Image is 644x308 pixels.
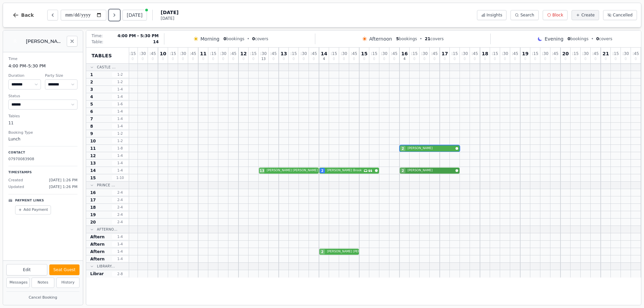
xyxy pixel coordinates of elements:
[543,10,568,20] button: Block
[21,13,34,17] span: Back
[230,52,236,56] span: : 45
[453,57,455,61] span: 0
[413,57,415,61] span: 0
[90,124,93,129] span: 8
[90,109,93,114] span: 6
[8,114,77,119] dt: Tables
[401,51,408,56] span: 16
[562,51,569,56] span: 20
[90,242,105,247] span: Aftern
[381,52,387,56] span: : 30
[552,12,563,18] span: Block
[474,57,476,61] span: 0
[542,52,548,56] span: : 30
[90,102,93,107] span: 5
[153,39,159,45] span: 14
[605,57,607,61] span: 0
[223,37,226,41] span: 0
[202,57,204,61] span: 0
[112,190,128,195] span: 2 - 4
[280,51,287,56] span: 13
[464,57,466,61] span: 0
[327,249,378,254] span: [PERSON_NAME] [PERSON_NAME]
[623,52,629,56] span: : 30
[109,10,120,20] button: Next day
[220,52,226,56] span: : 30
[572,52,579,56] span: : 15
[131,57,133,61] span: 0
[26,38,63,45] h2: [PERSON_NAME]
[270,52,277,56] span: : 45
[112,138,128,143] span: 1 - 2
[112,242,128,247] span: 1 - 4
[603,10,637,20] button: Cancelled
[602,51,609,56] span: 21
[97,264,115,269] span: Library...
[581,12,595,18] span: Create
[49,264,79,275] button: Seat Guest
[396,36,417,42] span: bookings
[301,52,307,56] span: : 30
[160,51,166,56] span: 10
[635,57,637,61] span: 0
[90,138,96,144] span: 10
[568,37,570,41] span: 0
[129,52,136,56] span: : 15
[482,51,488,56] span: 18
[150,52,156,56] span: : 45
[92,52,112,59] span: Tables
[112,220,128,225] span: 2 - 4
[56,278,79,288] button: History
[112,131,128,136] span: 1 - 2
[152,57,154,61] span: 0
[112,94,128,99] span: 1 - 4
[333,57,335,61] span: 0
[614,57,616,61] span: 0
[625,57,627,61] span: 0
[6,294,79,302] button: Cancel Booking
[192,57,194,61] span: 0
[92,39,103,45] span: Table:
[321,249,324,254] span: 2
[90,234,105,240] span: Aftern
[90,146,96,151] span: 11
[247,36,250,42] span: •
[243,57,245,61] span: 0
[572,10,599,20] button: Create
[363,57,365,61] span: 0
[112,271,128,276] span: 2 - 8
[90,220,96,225] span: 20
[272,57,274,61] span: 0
[425,37,430,41] span: 21
[172,57,174,61] span: 0
[451,52,458,56] span: : 15
[8,120,77,126] dd: 11
[323,57,325,61] span: 4
[574,57,576,61] span: 0
[140,52,146,56] span: : 30
[47,10,58,20] button: Previous day
[472,52,478,56] span: : 45
[97,65,116,70] span: Castle ...
[353,57,355,61] span: 0
[423,57,425,61] span: 0
[441,51,448,56] span: 17
[112,109,128,114] span: 1 - 4
[8,178,23,183] span: Created
[97,183,115,188] span: Prince ...
[90,79,93,85] span: 2
[8,56,77,62] dt: Time
[112,79,128,84] span: 1 - 2
[582,52,589,56] span: : 30
[8,94,77,99] dt: Status
[408,146,454,151] span: [PERSON_NAME]
[112,161,128,166] span: 1 - 4
[327,168,362,173] span: [PERSON_NAME] Brook
[190,52,196,56] span: : 45
[477,10,507,20] button: Insights
[383,57,385,61] span: 0
[487,12,502,18] span: Insights
[484,57,486,61] span: 0
[90,153,96,159] span: 12
[90,256,105,262] span: Aftern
